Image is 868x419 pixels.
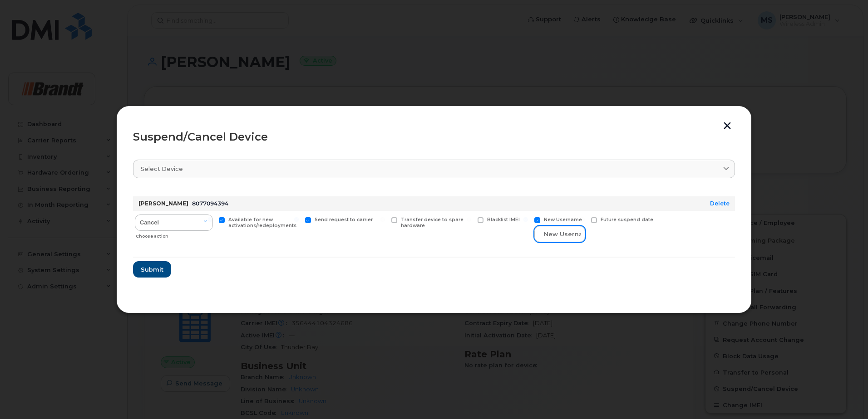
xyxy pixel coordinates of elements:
div: Suspend/Cancel Device [133,132,735,142]
input: New Username [523,217,528,222]
button: Submit [133,261,171,278]
span: 8077094394 [192,200,228,207]
span: Transfer device to spare hardware [401,217,464,229]
span: Blacklist IMEI [487,217,520,223]
input: Available for new activations/redeployments [208,217,212,222]
a: Delete [710,200,730,207]
span: Send request to carrier [315,217,373,223]
input: Transfer device to spare hardware [380,217,385,222]
input: Blacklist IMEI [467,217,471,222]
span: Select device [141,165,183,173]
div: Choose action [136,229,213,240]
span: Submit [141,265,163,274]
strong: [PERSON_NAME] [138,200,188,207]
input: Send request to carrier [294,217,299,222]
span: Future suspend date [601,217,653,223]
input: Future suspend date [580,217,585,222]
a: Select device [133,160,735,178]
span: New Username [544,217,582,223]
input: New Username [534,226,585,242]
span: Available for new activations/redeployments [228,217,296,229]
